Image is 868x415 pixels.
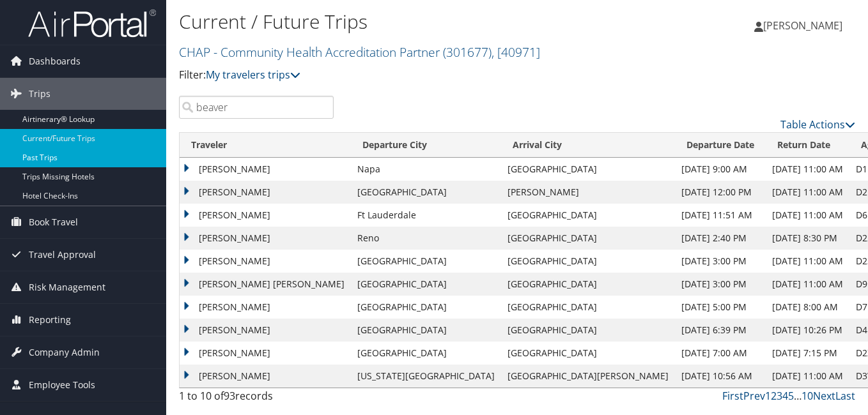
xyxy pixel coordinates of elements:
p: Filter: [179,67,630,84]
td: [PERSON_NAME] [180,227,351,250]
td: [PERSON_NAME] [180,296,351,319]
td: [DATE] 10:56 AM [675,365,766,388]
td: [DATE] 11:00 AM [766,158,849,181]
a: CHAP - Community Health Accreditation Partner [179,43,540,61]
td: [GEOGRAPHIC_DATA] [501,273,675,296]
td: [DATE] 6:39 PM [675,319,766,342]
td: [DATE] 11:00 AM [766,365,849,388]
td: [GEOGRAPHIC_DATA] [351,250,501,273]
td: [GEOGRAPHIC_DATA] [501,342,675,365]
td: [GEOGRAPHIC_DATA] [351,273,501,296]
td: [DATE] 11:00 AM [766,204,849,227]
td: [GEOGRAPHIC_DATA] [501,250,675,273]
div: 1 to 10 of records [179,388,334,410]
a: Next [813,389,835,403]
span: , [ 40971 ] [492,43,540,61]
td: [GEOGRAPHIC_DATA] [351,296,501,319]
td: [PERSON_NAME] [180,365,351,388]
td: [GEOGRAPHIC_DATA] [501,227,675,250]
td: [PERSON_NAME] [180,342,351,365]
span: Travel Approval [29,239,96,271]
span: Reporting [29,304,71,336]
td: [PERSON_NAME] [180,319,351,342]
td: [DATE] 2:40 PM [675,227,766,250]
td: Ft Lauderdale [351,204,501,227]
td: [DATE] 11:00 AM [766,273,849,296]
a: 1 [765,389,771,403]
td: [GEOGRAPHIC_DATA] [501,319,675,342]
td: [US_STATE][GEOGRAPHIC_DATA] [351,365,501,388]
td: [GEOGRAPHIC_DATA] [501,204,675,227]
th: Return Date: activate to sort column ascending [766,133,849,158]
td: [PERSON_NAME] [180,158,351,181]
span: [PERSON_NAME] [763,19,842,33]
td: [DATE] 8:30 PM [766,227,849,250]
th: Arrival City: activate to sort column ascending [501,133,675,158]
td: [PERSON_NAME] [501,181,675,204]
td: [GEOGRAPHIC_DATA] [351,181,501,204]
td: [GEOGRAPHIC_DATA] [501,158,675,181]
td: [DATE] 8:00 AM [766,296,849,319]
td: [DATE] 3:00 PM [675,273,766,296]
input: Search Traveler or Arrival City [179,96,334,119]
span: Dashboards [29,45,81,77]
td: [DATE] 10:26 PM [766,319,849,342]
td: [DATE] 9:00 AM [675,158,766,181]
td: [DATE] 12:00 PM [675,181,766,204]
td: [PERSON_NAME] [180,181,351,204]
td: [DATE] 3:00 PM [675,250,766,273]
span: Trips [29,78,50,110]
th: Departure Date: activate to sort column descending [675,133,766,158]
a: 3 [777,389,782,403]
a: [PERSON_NAME] [754,6,855,45]
span: Risk Management [29,271,105,303]
span: … [794,389,802,403]
a: Prev [743,389,765,403]
span: 93 [224,389,235,403]
td: [DATE] 11:00 AM [766,181,849,204]
a: First [722,389,743,403]
td: [DATE] 11:51 AM [675,204,766,227]
td: [GEOGRAPHIC_DATA] [351,319,501,342]
span: ( 301677 ) [443,43,492,61]
th: Traveler: activate to sort column ascending [180,133,351,158]
td: [PERSON_NAME] [180,250,351,273]
span: Book Travel [29,206,78,238]
a: 5 [788,389,794,403]
th: Departure City: activate to sort column ascending [351,133,501,158]
span: Employee Tools [29,369,95,401]
a: 2 [771,389,777,403]
td: [DATE] 5:00 PM [675,296,766,319]
h1: Current / Future Trips [179,8,630,35]
a: 4 [782,389,788,403]
td: [GEOGRAPHIC_DATA] [501,296,675,319]
td: Reno [351,227,501,250]
img: airportal-logo.png [28,8,156,38]
td: [GEOGRAPHIC_DATA][PERSON_NAME] [501,365,675,388]
td: [PERSON_NAME] [180,204,351,227]
td: [DATE] 7:00 AM [675,342,766,365]
a: Last [835,389,855,403]
a: Table Actions [780,117,855,132]
td: [GEOGRAPHIC_DATA] [351,342,501,365]
td: Napa [351,158,501,181]
span: Company Admin [29,336,100,368]
a: 10 [802,389,813,403]
td: [PERSON_NAME] [PERSON_NAME] [180,273,351,296]
a: My travelers trips [206,68,300,82]
td: [DATE] 11:00 AM [766,250,849,273]
td: [DATE] 7:15 PM [766,342,849,365]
